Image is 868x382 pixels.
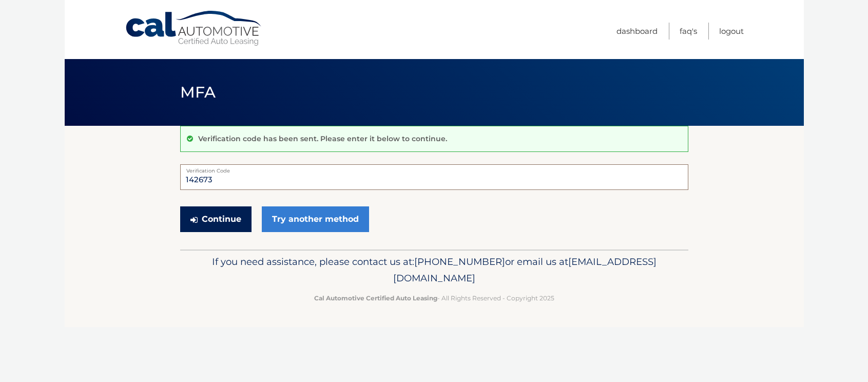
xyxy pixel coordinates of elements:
[187,293,682,303] p: - All Rights Reserved - Copyright 2025
[414,256,505,268] span: [PHONE_NUMBER]
[616,23,658,40] a: Dashboard
[187,254,682,286] p: If you need assistance, please contact us at: or email us at
[125,10,263,47] a: Cal Automotive
[180,164,688,190] input: Verification Code
[198,134,447,143] p: Verification code has been sent. Please enter it below to continue.
[393,256,657,284] span: [EMAIL_ADDRESS][DOMAIN_NAME]
[680,23,697,40] a: FAQ's
[719,23,744,40] a: Logout
[262,206,369,232] a: Try another method
[180,164,688,173] label: Verification Code
[180,206,252,232] button: Continue
[180,83,216,102] span: MFA
[314,294,437,302] strong: Cal Automotive Certified Auto Leasing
